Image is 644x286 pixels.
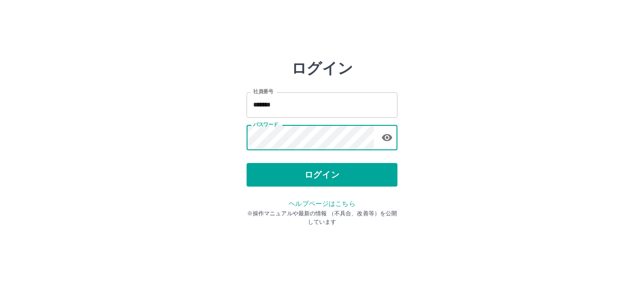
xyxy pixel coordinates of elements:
h2: ログイン [291,59,353,77]
label: パスワード [253,121,278,128]
button: ログイン [247,163,397,187]
a: ヘルプページはこちら [289,200,355,207]
p: ※操作マニュアルや最新の情報 （不具合、改善等）を公開しています [247,209,397,226]
label: 社員番号 [253,88,273,95]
